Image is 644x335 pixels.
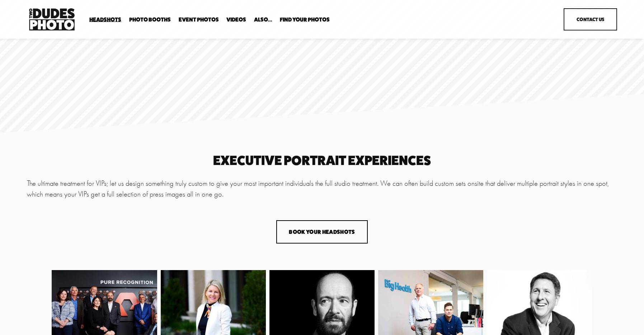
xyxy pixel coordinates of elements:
button: Book Your Headshots [276,220,368,244]
span: Also... [254,17,272,23]
a: Contact Us [564,8,617,30]
a: folder dropdown [89,16,121,23]
a: Videos [226,16,246,23]
a: Event Photos [179,16,219,23]
a: folder dropdown [129,16,171,23]
span: Find Your Photos [280,17,330,23]
h2: executive portrait experiences [27,154,617,167]
a: folder dropdown [254,16,272,23]
span: Photo Booths [129,17,171,23]
span: Headshots [89,17,121,23]
img: Two Dudes Photo | Headshots, Portraits &amp; Photo Booths [27,6,76,32]
a: folder dropdown [280,16,330,23]
p: The ultimate treatment for VIPs; let us design something truly custom to give your most important... [27,178,617,200]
